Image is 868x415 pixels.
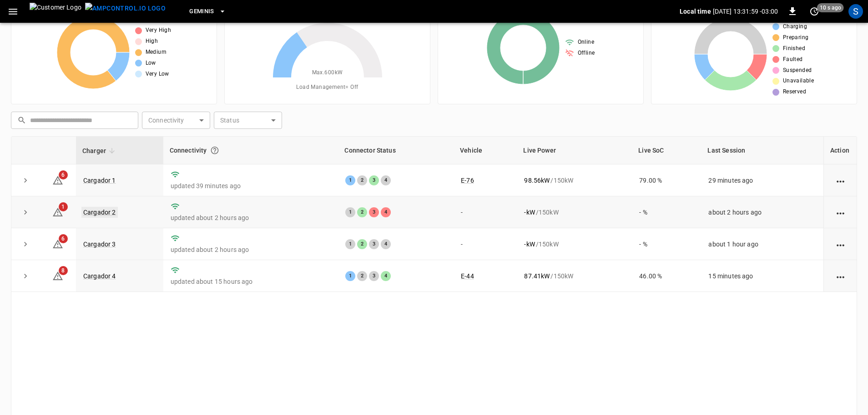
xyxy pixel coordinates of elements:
[207,142,223,159] button: Connection between the charger and our software.
[369,271,379,281] div: 3
[578,38,594,47] span: Online
[146,70,169,79] span: Very Low
[357,207,367,217] div: 2
[632,196,701,228] td: - %
[52,240,63,247] a: 6
[369,239,379,249] div: 3
[524,176,550,185] p: 98.56 kW
[524,208,535,217] p: - kW
[783,44,805,53] span: Finished
[835,240,846,249] div: action cell options
[81,207,118,218] a: Cargador 2
[345,207,355,217] div: 1
[52,208,63,215] a: 1
[701,137,823,164] th: Last Session
[381,271,391,281] div: 4
[83,272,116,280] a: Cargador 4
[170,142,332,159] div: Connectivity
[357,271,367,281] div: 2
[578,49,595,58] span: Offline
[189,6,214,17] span: Geminis
[19,269,32,283] button: expand row
[783,87,806,97] span: Reserved
[171,181,331,190] p: updated 39 minutes ago
[381,207,391,217] div: 4
[345,175,355,185] div: 1
[632,137,701,164] th: Live SoC
[524,272,550,281] p: 87.41 kW
[312,68,343,77] span: Max. 600 kW
[83,177,116,184] a: Cargador 1
[345,239,355,249] div: 1
[823,137,857,164] th: Action
[82,145,118,156] span: Charger
[461,272,474,280] a: E-44
[454,196,517,228] td: -
[381,239,391,249] div: 4
[817,3,844,12] span: 10 s ago
[83,241,116,248] a: Cargador 3
[524,272,625,281] div: / 150 kW
[835,176,846,185] div: action cell options
[171,245,331,254] p: updated about 2 hours ago
[680,7,711,16] p: Local time
[783,77,814,86] span: Unavailable
[85,3,166,14] img: ampcontrol.io logo
[713,7,778,16] p: [DATE] 13:31:59 -03:00
[461,177,474,184] a: E-76
[701,196,823,228] td: about 2 hours ago
[835,272,846,281] div: action cell options
[171,277,331,286] p: updated about 15 hours ago
[524,240,625,249] div: / 150 kW
[783,55,803,64] span: Faulted
[52,272,63,279] a: 8
[454,137,517,164] th: Vehicle
[783,22,807,31] span: Charging
[171,213,331,222] p: updated about 2 hours ago
[517,137,632,164] th: Live Power
[186,3,230,20] button: Geminis
[146,37,158,46] span: High
[524,240,535,249] p: - kW
[59,234,68,243] span: 6
[524,176,625,185] div: / 150 kW
[701,164,823,196] td: 29 minutes ago
[59,170,68,179] span: 6
[19,205,32,219] button: expand row
[52,176,63,183] a: 6
[345,271,355,281] div: 1
[835,208,846,217] div: action cell options
[701,260,823,292] td: 15 minutes ago
[369,175,379,185] div: 3
[632,164,701,196] td: 79.00 %
[59,202,68,211] span: 1
[146,48,167,57] span: Medium
[146,59,156,68] span: Low
[848,4,863,19] div: profile-icon
[524,208,625,217] div: / 150 kW
[59,266,68,275] span: 8
[807,4,822,19] button: set refresh interval
[783,66,812,75] span: Suspended
[146,26,172,35] span: Very High
[30,3,81,20] img: Customer Logo
[19,237,32,251] button: expand row
[357,239,367,249] div: 2
[19,174,32,187] button: expand row
[454,228,517,260] td: -
[381,175,391,185] div: 4
[338,137,454,164] th: Connector Status
[357,175,367,185] div: 2
[369,207,379,217] div: 3
[632,228,701,260] td: - %
[632,260,701,292] td: 46.00 %
[296,83,358,92] span: Load Management = Off
[783,33,809,42] span: Preparing
[701,228,823,260] td: about 1 hour ago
